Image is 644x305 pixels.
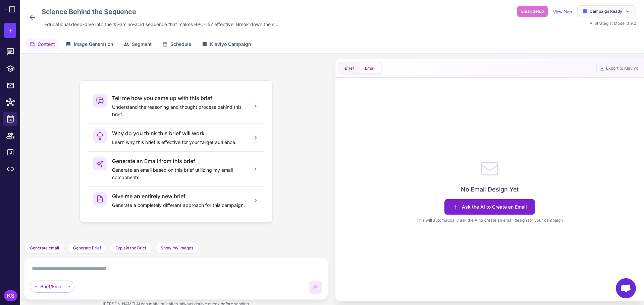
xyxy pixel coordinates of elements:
[360,63,381,73] button: Email
[417,217,563,223] p: This will automatically ask the AI to create an email design for your campaign
[39,5,281,18] div: Click to edit campaign name
[590,21,636,26] span: AI Strategist Model 0.9.2
[112,192,247,200] h3: Give me an entirely new brief
[521,8,544,14] span: Email Setup
[339,63,360,73] button: Brief
[44,21,278,28] span: Educational deep-dive into the 15-amino-acid sequence that makes BPC-157 effective. Break down th...
[30,245,59,251] span: Generate email
[62,38,117,51] button: Image Generation
[74,41,113,48] span: Image Generation
[155,243,199,253] button: Show my Images
[517,6,548,17] button: Email Setup
[110,243,152,253] button: Explain the Brief
[596,64,641,73] button: Export to Klaviyo
[4,23,16,38] button: +
[553,9,572,14] a: View Plan
[115,245,147,251] span: Explain the Brief
[112,94,247,102] h3: Tell me how you came up with this brief
[210,41,251,48] span: Klaviyo Campaign
[132,41,152,48] span: Segment
[112,157,247,165] h3: Generate an Email from this brief
[8,25,12,35] span: +
[4,290,17,301] div: KS
[42,19,281,29] div: Click to edit description
[112,103,247,118] p: Understand the reasoning and thought process behind this brief.
[38,41,55,48] span: Content
[444,199,535,215] button: Ask the AI to Create an Email
[161,245,193,251] span: Show my Images
[112,139,247,146] p: Learn why this brief is effective for your target audience.
[198,38,255,51] button: Klaviyo Campaign
[590,8,622,14] span: Campaign Ready
[112,129,247,137] h3: Why do you think this brief will work
[67,243,107,253] button: Generate Brief
[25,38,59,51] button: Content
[158,38,195,51] button: Schedule
[461,185,519,194] p: No Email Design Yet
[112,166,247,181] p: Generate an email based on this brief utilizing my email components.
[24,243,65,253] button: Generate email
[73,245,101,251] span: Generate Brief
[616,278,636,298] a: Open chat
[30,281,74,293] div: Brief/Email
[4,9,7,9] img: Raleon Logo
[112,202,247,209] p: Generate a completely different approach for this campaign.
[170,41,191,48] span: Schedule
[120,38,156,51] button: Segment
